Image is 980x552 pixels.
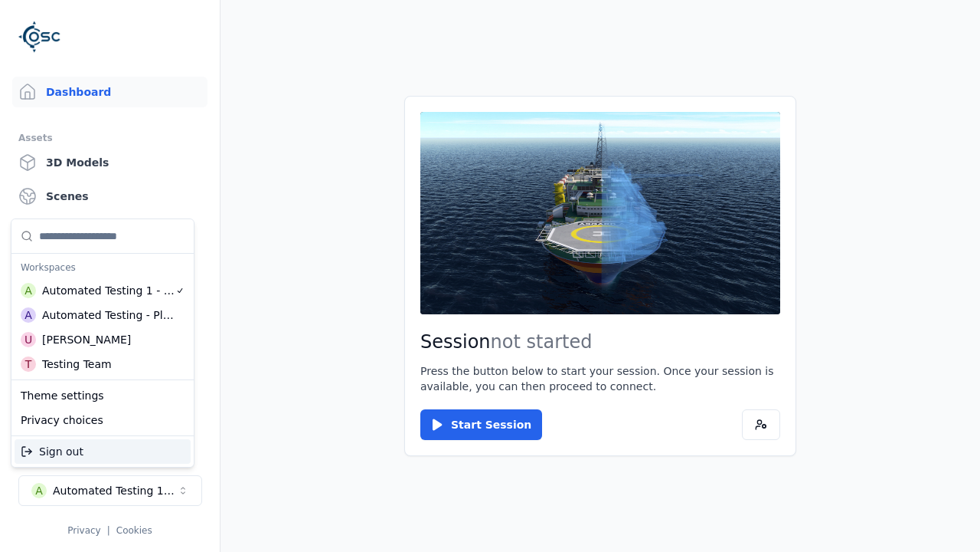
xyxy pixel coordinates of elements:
div: Workspaces [15,257,191,278]
div: Theme settings [15,383,191,408]
div: Suggestions [11,380,194,435]
div: Automated Testing 1 - Playwright [42,283,175,298]
div: A [21,283,36,298]
div: Suggestions [11,436,194,467]
div: Privacy choices [15,408,191,432]
div: [PERSON_NAME] [42,332,131,347]
div: Suggestions [11,219,194,379]
div: T [21,356,36,372]
div: Testing Team [42,356,112,372]
div: Sign out [15,439,191,464]
div: U [21,332,36,347]
div: Automated Testing - Playwright [42,307,175,323]
div: A [21,307,36,323]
